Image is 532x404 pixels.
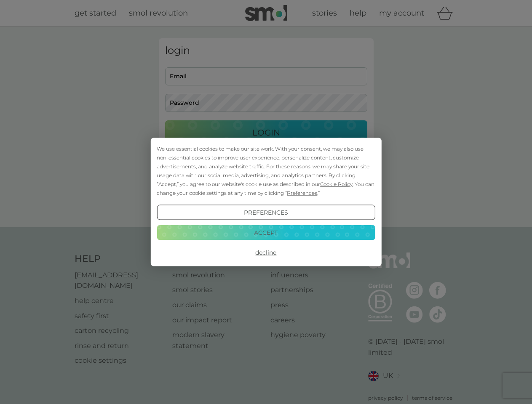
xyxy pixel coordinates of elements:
[320,181,353,187] span: Cookie Policy
[157,144,375,197] div: We use essential cookies to make our site work. With your consent, we may also use non-essential ...
[150,138,381,266] div: Cookie Consent Prompt
[157,245,375,260] button: Decline
[157,225,375,240] button: Accept
[287,190,317,196] span: Preferences
[157,205,375,220] button: Preferences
